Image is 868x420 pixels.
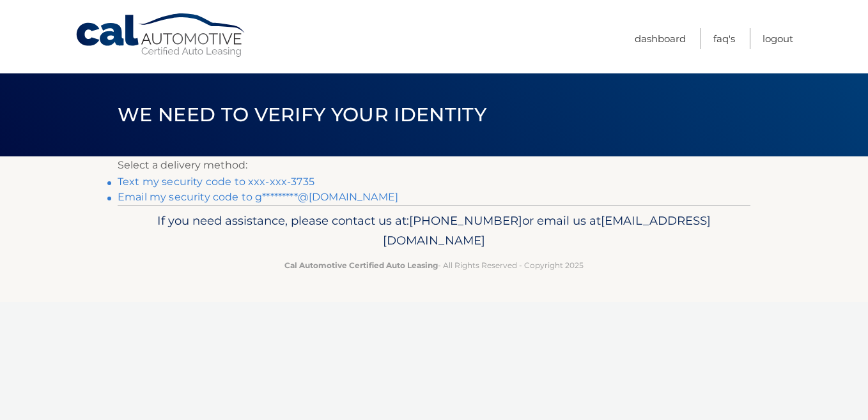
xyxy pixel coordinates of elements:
span: We need to verify your identity [118,103,486,126]
p: If you need assistance, please contact us at: or email us at [126,211,742,251]
a: Cal Automotive [75,13,247,58]
a: FAQ's [713,28,735,49]
a: Dashboard [635,28,686,49]
a: Logout [763,28,793,49]
p: - All Rights Reserved - Copyright 2025 [126,259,742,272]
a: Email my security code to g*********@[DOMAIN_NAME] [118,191,398,203]
a: Text my security code to xxx-xxx-3735 [118,176,314,188]
span: [PHONE_NUMBER] [409,213,522,228]
strong: Cal Automotive Certified Auto Leasing [284,260,438,270]
p: Select a delivery method: [118,156,750,174]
